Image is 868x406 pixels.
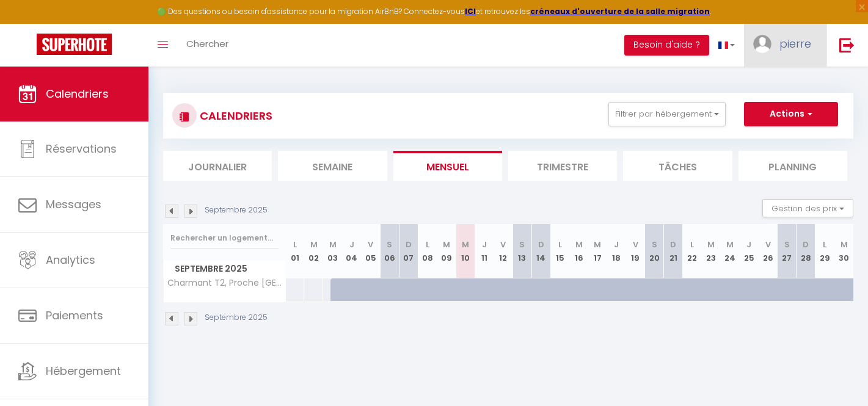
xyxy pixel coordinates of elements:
[443,239,450,250] abbr: M
[664,224,683,278] th: 21
[569,224,588,278] th: 16
[205,312,268,324] p: Septembre 2025
[46,86,109,101] span: Calendriers
[839,37,855,53] img: logout
[512,224,531,278] th: 13
[624,35,709,56] button: Besoin d'aide ?
[482,239,487,250] abbr: J
[205,205,268,216] p: Septembre 2025
[530,6,710,16] a: créneaux d'ouverture de la salle migration
[744,24,826,67] a: ... pierre
[387,239,392,250] abbr: S
[778,224,797,278] th: 27
[310,239,318,250] abbr: M
[633,239,638,250] abbr: V
[177,24,238,67] a: Chercher
[834,224,853,278] th: 30
[753,35,771,53] img: ...
[46,308,103,323] span: Paiements
[683,224,702,278] th: 22
[702,224,721,278] th: 23
[456,224,475,278] th: 10
[163,151,272,181] li: Journalier
[462,239,469,250] abbr: M
[465,6,476,16] a: ICI
[623,151,732,181] li: Tâches
[293,239,297,250] abbr: L
[690,239,694,250] abbr: L
[614,239,619,250] abbr: J
[608,102,726,126] button: Filtrer par hébergement
[765,239,771,250] abbr: V
[393,151,502,181] li: Mensuel
[558,239,562,250] abbr: L
[519,239,525,250] abbr: S
[531,224,550,278] th: 14
[164,260,285,278] span: Septembre 2025
[740,224,759,278] th: 25
[46,363,121,379] span: Hébergement
[500,239,506,250] abbr: V
[380,224,399,278] th: 06
[329,239,337,250] abbr: M
[803,239,809,250] abbr: D
[575,239,583,250] abbr: M
[744,102,838,126] button: Actions
[349,239,354,250] abbr: J
[494,224,512,278] th: 12
[418,224,437,278] th: 08
[278,151,387,181] li: Semaine
[550,224,569,278] th: 15
[342,224,361,278] th: 04
[406,239,412,250] abbr: D
[46,141,117,156] span: Réservations
[186,37,228,50] span: Chercher
[815,224,834,278] th: 29
[538,239,544,250] abbr: D
[37,34,112,55] img: Super Booking
[841,239,848,250] abbr: M
[721,224,740,278] th: 24
[166,278,288,288] span: Charmant T2, Proche [GEOGRAPHIC_DATA]
[10,5,46,42] button: Ouvrir le widget de chat LiveChat
[399,224,418,278] th: 07
[46,197,101,212] span: Messages
[475,224,494,278] th: 11
[759,224,778,278] th: 26
[508,151,617,181] li: Trimestre
[588,224,607,278] th: 17
[323,224,342,278] th: 03
[607,224,626,278] th: 18
[779,36,811,51] span: pierre
[626,224,645,278] th: 19
[426,239,429,250] abbr: L
[594,239,601,250] abbr: M
[361,224,380,278] th: 05
[670,239,676,250] abbr: D
[746,239,751,250] abbr: J
[762,199,853,217] button: Gestion des prix
[286,224,305,278] th: 01
[197,102,272,129] h3: CALENDRIERS
[707,239,715,250] abbr: M
[304,224,323,278] th: 02
[170,227,279,249] input: Rechercher un logement...
[46,252,95,267] span: Analytics
[437,224,456,278] th: 09
[652,239,657,250] abbr: S
[823,239,826,250] abbr: L
[739,151,847,181] li: Planning
[797,224,815,278] th: 28
[645,224,664,278] th: 20
[726,239,734,250] abbr: M
[368,239,373,250] abbr: V
[784,239,790,250] abbr: S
